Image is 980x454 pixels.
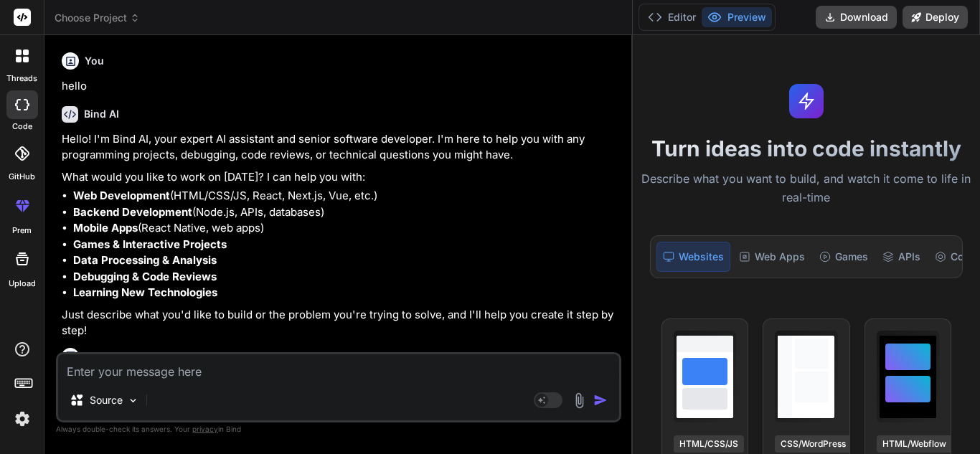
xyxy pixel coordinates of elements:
div: APIs [877,242,926,272]
strong: Data Processing & Analysis [73,253,217,267]
li: (HTML/CSS/JS, React, Next.js, Vue, etc.) [73,188,618,204]
strong: Debugging & Code Reviews [73,270,217,283]
label: Upload [9,278,36,290]
h1: Turn ideas into code instantly [641,136,971,161]
p: Source [90,393,123,407]
label: GitHub [9,171,35,183]
li: (React Native, web apps) [73,220,618,237]
label: prem [12,224,32,237]
li: (Node.js, APIs, databases) [73,204,618,221]
strong: Learning New Technologies [73,285,217,299]
p: Just describe what you'd like to build or the problem you're trying to solve, and I'll help you c... [62,307,618,339]
p: Describe what you want to build, and watch it come to life in real-time [641,170,971,207]
label: threads [6,72,37,85]
div: HTML/CSS/JS [674,435,744,453]
p: What would you like to work on [DATE]? I can help you with: [62,169,618,186]
img: attachment [571,392,588,409]
div: Web Apps [733,242,811,272]
button: Editor [642,7,702,27]
p: Hello! I'm Bind AI, your expert AI assistant and senior software developer. I'm here to help you ... [62,131,618,164]
strong: Games & Interactive Projects [73,237,227,251]
strong: Mobile Apps [73,221,138,235]
strong: Web Development [73,189,170,202]
h6: You [85,54,104,68]
img: icon [593,393,608,407]
span: Choose Project [55,11,140,25]
img: settings [10,407,34,431]
p: hello [62,78,618,95]
div: Games [814,242,874,272]
div: Websites [656,242,730,272]
div: HTML/Webflow [877,435,952,453]
button: Download [816,6,897,29]
button: Deploy [903,6,968,29]
div: CSS/WordPress [775,435,852,453]
strong: Backend Development [73,205,192,219]
button: Preview [702,7,772,27]
p: Always double-check its answers. Your in Bind [56,422,621,436]
label: code [12,120,32,133]
img: Pick Models [127,394,139,407]
h6: You [85,349,104,364]
span: privacy [192,425,218,433]
h6: Bind AI [84,107,119,121]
